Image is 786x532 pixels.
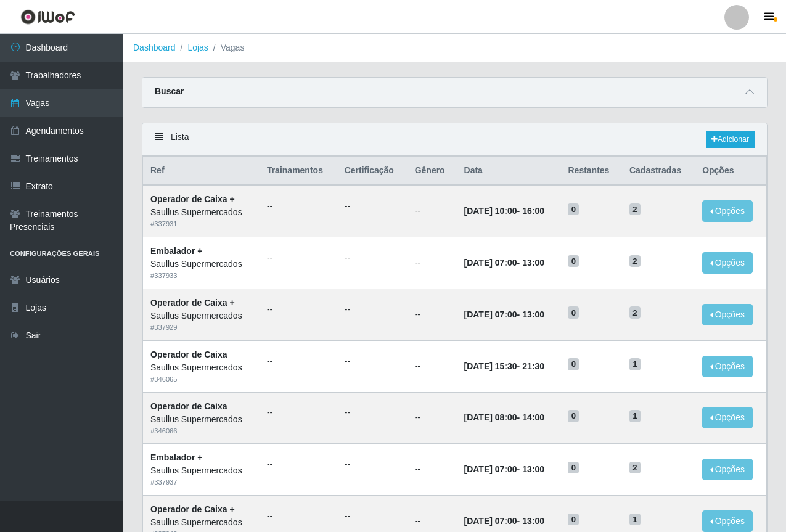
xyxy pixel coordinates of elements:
[150,219,252,229] div: # 337931
[464,412,544,422] strong: -
[150,322,252,333] div: # 337929
[464,206,544,216] strong: -
[568,203,579,216] span: 0
[267,458,330,471] ul: --
[464,309,544,319] strong: -
[133,43,176,52] a: Dashboard
[345,252,400,264] ul: --
[150,452,202,462] strong: Embalador +
[150,504,235,514] strong: Operador de Caixa +
[407,289,457,340] td: --
[150,361,252,374] div: Saullus Supermercados
[123,34,786,62] nav: breadcrumb
[267,200,330,213] ul: --
[702,407,753,428] button: Opções
[142,123,767,156] div: Lista
[150,413,252,426] div: Saullus Supermercados
[150,374,252,385] div: # 346065
[407,185,457,237] td: --
[622,157,695,186] th: Cadastradas
[345,200,400,213] ul: --
[560,157,621,186] th: Restantes
[629,255,641,268] span: 2
[464,516,517,526] time: [DATE] 07:00
[345,355,400,368] ul: --
[337,157,407,186] th: Certificação
[345,458,400,471] ul: --
[407,157,457,186] th: Gênero
[629,462,641,474] span: 2
[522,309,544,319] time: 13:00
[629,358,641,370] span: 1
[150,271,252,281] div: # 337933
[522,412,544,422] time: 14:00
[464,464,544,474] strong: -
[522,258,544,268] time: 13:00
[407,340,457,392] td: --
[702,459,753,480] button: Opções
[150,516,252,529] div: Saullus Supermercados
[464,516,544,526] strong: -
[522,361,544,371] time: 21:30
[345,510,400,523] ul: --
[267,406,330,419] ul: --
[457,157,561,186] th: Data
[150,206,252,219] div: Saullus Supermercados
[568,255,579,268] span: 0
[568,410,579,422] span: 0
[702,200,753,222] button: Opções
[522,464,544,474] time: 13:00
[629,410,641,422] span: 1
[695,157,766,186] th: Opções
[260,157,337,186] th: Trainamentos
[150,401,227,411] strong: Operador de Caixa
[706,131,755,148] a: Adicionar
[568,306,579,319] span: 0
[407,392,457,444] td: --
[150,464,252,477] div: Saullus Supermercados
[150,194,235,204] strong: Operador de Caixa +
[522,516,544,526] time: 13:00
[407,237,457,289] td: --
[345,303,400,316] ul: --
[150,350,227,359] strong: Operador de Caixa
[568,462,579,474] span: 0
[150,477,252,488] div: # 337937
[522,206,544,216] time: 16:00
[208,41,245,54] li: Vagas
[267,252,330,264] ul: --
[464,258,517,268] time: [DATE] 07:00
[702,304,753,325] button: Opções
[629,514,641,526] span: 1
[464,361,544,371] strong: -
[267,355,330,368] ul: --
[150,309,252,322] div: Saullus Supermercados
[464,412,517,422] time: [DATE] 08:00
[464,258,544,268] strong: -
[702,356,753,377] button: Opções
[345,406,400,419] ul: --
[629,203,641,216] span: 2
[150,258,252,271] div: Saullus Supermercados
[143,157,260,186] th: Ref
[150,426,252,436] div: # 346066
[155,86,184,96] strong: Buscar
[702,252,753,274] button: Opções
[187,43,208,52] a: Lojas
[20,9,75,25] img: CoreUI Logo
[464,309,517,319] time: [DATE] 07:00
[568,514,579,526] span: 0
[267,510,330,523] ul: --
[464,206,517,216] time: [DATE] 10:00
[568,358,579,370] span: 0
[702,510,753,532] button: Opções
[407,444,457,496] td: --
[464,361,517,371] time: [DATE] 15:30
[629,306,641,319] span: 2
[150,298,235,308] strong: Operador de Caixa +
[267,303,330,316] ul: --
[150,246,202,256] strong: Embalador +
[464,464,517,474] time: [DATE] 07:00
